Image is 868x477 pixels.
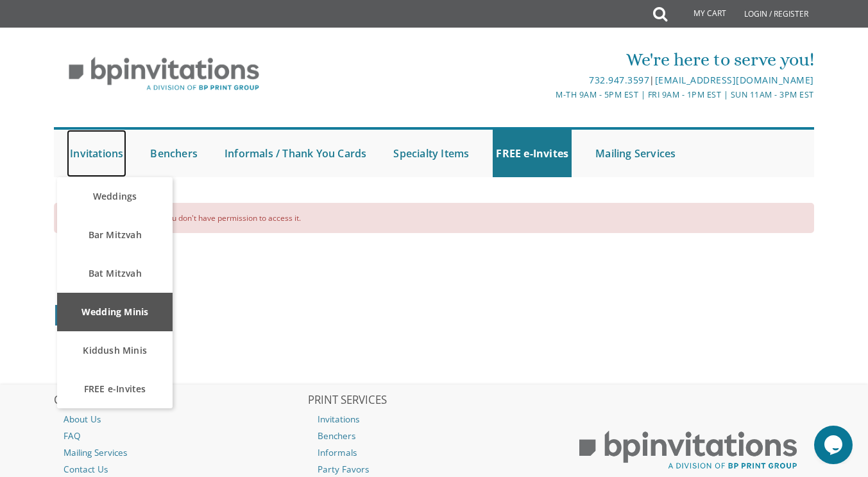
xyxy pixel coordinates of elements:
div: We're here to serve you! [308,47,814,73]
a: Wedding Minis [57,293,173,331]
a: Bar Mitzvah [57,216,173,254]
a: About Us [54,411,306,428]
h2: PRINT SERVICES [308,394,560,407]
a: Kiddush Minis [57,331,173,370]
img: BP Invitation Loft [54,48,274,101]
iframe: chat widget [814,426,855,464]
div: M-Th 9am - 5pm EST | Fri 9am - 1pm EST | Sun 11am - 3pm EST [308,88,814,101]
a: [EMAIL_ADDRESS][DOMAIN_NAME] [655,74,814,86]
a: Invitations [67,130,126,177]
a: Invitations [308,411,560,428]
a: Continue Shopping [55,305,168,325]
a: Benchers [147,130,201,177]
a: Mailing Services [592,130,679,177]
div: | [308,73,814,88]
a: Weddings [57,177,173,216]
a: FAQ [54,428,306,444]
div: This order was not found or you don't have permission to access it. [54,203,814,233]
a: Bat Mitzvah [57,254,173,293]
a: Informals [308,444,560,461]
a: Informals / Thank You Cards [221,130,370,177]
a: Mailing Services [54,444,306,461]
a: Specialty Items [390,130,472,177]
a: FREE e-Invites [493,130,572,177]
a: 732.947.3597 [589,74,649,86]
a: Benchers [308,428,560,444]
a: FREE e-Invites [57,370,173,408]
h2: CUSTOMER SERVICE [54,394,306,407]
a: My Cart [666,1,735,27]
